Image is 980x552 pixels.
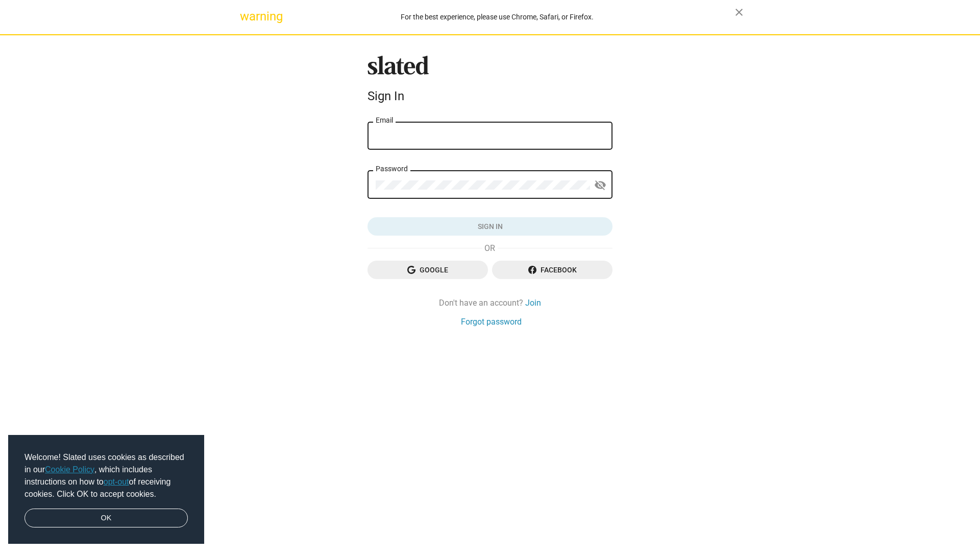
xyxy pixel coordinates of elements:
a: Forgot password [461,316,522,327]
div: Don't have an account? [367,297,612,308]
mat-icon: visibility_off [594,177,606,193]
sl-branding: Sign In [367,56,612,108]
span: Facebook [500,261,604,279]
button: Google [367,261,488,279]
div: cookieconsent [8,435,204,544]
span: Welcome! Slated uses cookies as described in our , which includes instructions on how to of recei... [24,451,188,500]
button: Facebook [492,261,612,279]
mat-icon: close [733,6,745,18]
a: Join [525,297,541,308]
a: dismiss cookie message [24,509,188,528]
div: Sign In [367,89,612,103]
span: Google [376,261,480,279]
a: Cookie Policy [45,465,94,474]
mat-icon: warning [240,10,252,22]
button: Show password [590,175,610,196]
div: For the best experience, please use Chrome, Safari, or Firefox. [259,10,735,24]
a: opt-out [104,477,129,486]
